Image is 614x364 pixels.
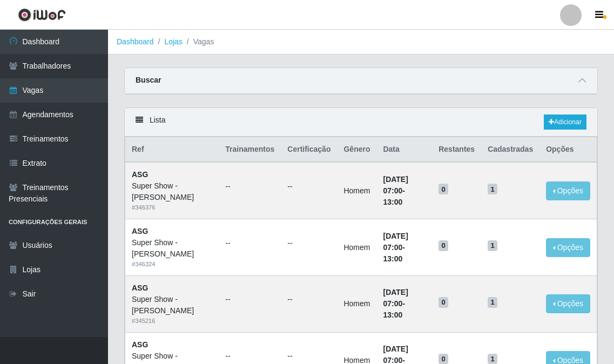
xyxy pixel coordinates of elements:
span: 1 [488,297,497,308]
time: [DATE] 07:00 [383,175,408,195]
strong: ASG [132,340,148,349]
span: 0 [438,297,448,308]
th: Cadastradas [481,137,539,163]
th: Restantes [432,137,481,163]
td: Homem [337,275,376,332]
time: 13:00 [383,311,402,319]
th: Data [376,137,432,163]
a: Lojas [164,37,182,46]
td: Homem [337,219,376,276]
ul: -- [225,181,274,192]
div: Super Show - [PERSON_NAME] [132,180,212,203]
span: 1 [488,240,497,251]
a: Dashboard [117,37,154,46]
td: Homem [337,162,376,219]
div: Lista [125,108,597,137]
strong: Buscar [136,76,161,84]
button: Opções [546,238,590,257]
span: 1 [488,184,497,194]
time: 13:00 [383,254,402,263]
th: Opções [539,137,597,163]
strong: - [383,175,408,206]
ul: -- [225,238,274,249]
time: [DATE] 07:00 [383,232,408,252]
nav: breadcrumb [108,30,614,55]
button: Opções [546,294,590,313]
th: Certificação [281,137,337,163]
ul: -- [225,350,274,362]
ul: -- [287,350,330,362]
div: # 345216 [132,316,212,326]
th: Gênero [337,137,376,163]
li: Vagas [183,36,214,48]
ul: -- [287,181,330,192]
time: [DATE] 07:00 [383,288,408,308]
ul: -- [225,294,274,305]
div: Super Show - [PERSON_NAME] [132,237,212,260]
th: Trainamentos [219,137,281,163]
div: # 346324 [132,260,212,269]
div: # 346376 [132,203,212,212]
strong: - [383,288,408,319]
ul: -- [287,294,330,305]
button: Opções [546,181,590,200]
span: 0 [438,184,448,194]
a: Adicionar [544,114,586,130]
strong: ASG [132,284,148,292]
img: CoreUI Logo [18,8,66,22]
div: Super Show - [PERSON_NAME] [132,294,212,316]
span: 0 [438,240,448,251]
time: 13:00 [383,198,402,206]
ul: -- [287,238,330,249]
th: Ref [125,137,219,163]
strong: - [383,232,408,263]
strong: ASG [132,227,148,235]
strong: ASG [132,170,148,179]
